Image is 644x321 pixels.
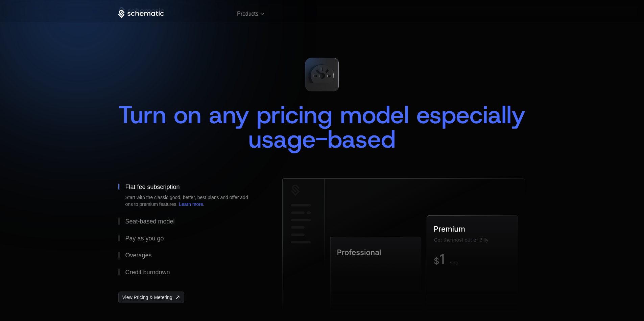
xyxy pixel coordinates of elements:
[125,269,170,275] div: Credit burndown
[118,230,260,247] button: Pay as you go
[122,294,172,301] span: View Pricing & Metering
[125,235,164,241] div: Pay as you go
[118,178,260,213] button: Flat fee subscriptionStart with the classic good, better, best plans and offer add ons to premium...
[237,11,258,17] span: Products
[125,252,151,258] div: Overages
[125,184,180,190] div: Flat fee subscription
[179,201,203,207] a: Learn more
[118,292,184,303] a: [object Object],[object Object]
[118,264,260,281] button: Credit burndown
[118,213,260,230] button: Seat-based model
[125,194,254,208] div: Start with the classic good, better, best plans and offer add ons to premium features. .
[118,99,533,155] span: Turn on any pricing model especially usage-based
[125,218,174,224] div: Seat-based model
[118,247,260,264] button: Overages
